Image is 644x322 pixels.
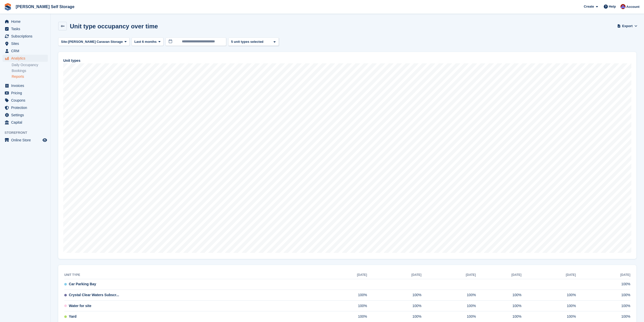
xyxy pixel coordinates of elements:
span: Crystal Clear Waters Subscr... [69,292,119,298]
a: menu [3,111,48,119]
button: Last 6 months [132,37,163,46]
span: Yard [69,314,76,319]
a: menu [3,89,48,97]
a: menu [3,18,48,25]
td: 100% [313,290,367,301]
th: Unit type [64,271,313,279]
td: 100% [422,290,476,301]
th: [DATE] [313,271,367,279]
a: menu [3,119,48,126]
span: CRM [11,47,41,54]
span: Tasks [11,25,41,32]
a: menu [3,137,48,144]
a: Reports [12,74,48,79]
td: 100% [576,290,630,301]
td: 100% [476,300,522,311]
img: Tim Brant-Coles [620,4,626,9]
span: Invoices [11,82,41,89]
span: Home [11,18,41,25]
a: menu [3,82,48,89]
span: Site: [61,39,68,44]
span: Analytics [11,55,41,62]
td: 100% [422,300,476,311]
span: [PERSON_NAME] Caravan Storage [68,39,123,44]
a: Daily Occupancy [12,63,48,67]
th: [DATE] [367,271,422,279]
span: Storefront [5,130,50,135]
span: Protection [11,104,41,111]
span: Unit types [63,58,80,63]
th: [DATE] [522,271,576,279]
span: Export [622,24,633,29]
span: Last 6 months [134,39,157,44]
button: Site: [PERSON_NAME] Caravan Storage [58,37,130,46]
td: 100% [476,290,522,301]
span: Online Store [11,137,41,144]
span: Sites [11,40,41,47]
a: menu [3,40,48,47]
span: Capital [11,119,41,126]
span: Account [626,4,639,9]
a: Bookings [12,68,48,73]
button: Export [618,22,636,30]
a: menu [3,25,48,32]
a: menu [3,55,48,62]
span: Pricing [11,89,41,97]
a: menu [3,47,48,54]
span: Coupons [11,97,41,104]
span: Create [584,4,594,9]
span: Help [609,4,616,9]
a: menu [3,97,48,104]
span: Water for site [69,303,91,309]
a: menu [3,33,48,40]
td: 100% [367,290,422,301]
td: 100% [367,300,422,311]
th: [DATE] [476,271,522,279]
td: 100% [576,300,630,311]
td: 100% [522,300,576,311]
span: Settings [11,111,41,119]
td: 100% [313,300,367,311]
span: Car Parking Bay [69,281,96,287]
td: 100% [522,290,576,301]
span: Subscriptions [11,33,41,40]
td: 100% [576,279,630,290]
div: 5 unit types selected [230,39,265,44]
img: stora-icon-8386f47178a22dfd0bd8f6a31ec36ba5ce8667c1dd55bd0f319d3a0aa187defe.svg [4,3,12,11]
a: Preview store [42,137,48,143]
th: [DATE] [576,271,630,279]
a: menu [3,104,48,111]
h2: Unit type occupancy over time [70,23,158,30]
a: [PERSON_NAME] Self Storage [14,3,76,11]
th: [DATE] [422,271,476,279]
